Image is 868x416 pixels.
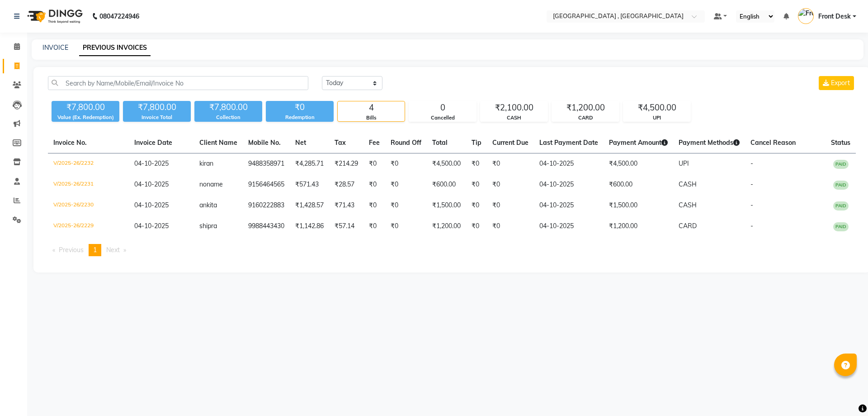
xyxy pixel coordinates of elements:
span: UPI [679,159,689,167]
img: logo [23,4,85,29]
span: - [750,222,753,230]
iframe: chat widget [830,380,859,407]
span: PAID [833,201,849,210]
div: ₹4,500.00 [623,101,690,114]
span: Tip [472,139,481,147]
div: UPI [623,114,690,122]
td: ₹71.43 [329,195,363,216]
div: 4 [338,101,405,114]
span: CARD [679,222,697,230]
div: Invoice Total [123,114,191,121]
td: 04-10-2025 [534,174,604,195]
span: ankita [199,201,217,209]
div: ₹7,800.00 [52,101,119,114]
td: ₹0 [363,216,385,237]
td: V/2025-26/2230 [48,195,129,216]
div: ₹1,200.00 [552,101,619,114]
span: Payment Methods [679,139,740,147]
span: Front Desk [818,12,851,21]
span: name [207,180,223,188]
td: 04-10-2025 [534,216,604,237]
td: ₹0 [466,195,487,216]
td: ₹0 [466,216,487,237]
td: ₹4,285.71 [290,153,329,175]
td: ₹600.00 [427,174,466,195]
div: ₹0 [266,101,334,114]
td: 04-10-2025 [534,195,604,216]
td: V/2025-26/2229 [48,216,129,237]
td: ₹0 [487,216,534,237]
td: ₹1,200.00 [604,216,673,237]
td: ₹1,500.00 [427,195,466,216]
td: ₹214.29 [329,153,363,175]
span: no [199,180,207,188]
td: ₹0 [487,153,534,175]
span: Last Payment Date [539,139,598,147]
td: ₹1,500.00 [604,195,673,216]
span: shipra [199,222,217,230]
span: Export [831,79,850,87]
td: ₹1,428.57 [290,195,329,216]
div: Bills [338,114,405,122]
span: Previous [59,246,84,254]
div: CASH [481,114,547,122]
span: Cancel Reason [750,139,796,147]
td: ₹0 [466,174,487,195]
td: ₹0 [385,153,427,175]
div: ₹7,800.00 [123,101,191,114]
td: ₹0 [487,195,534,216]
div: CARD [552,114,619,122]
span: Fee [369,139,380,147]
span: Invoice No. [53,139,87,147]
div: Redemption [266,114,334,121]
span: PAID [833,181,849,190]
div: ₹7,800.00 [194,101,262,114]
nav: Pagination [48,244,856,256]
td: ₹1,200.00 [427,216,466,237]
span: Current Due [492,139,528,147]
span: Mobile No. [248,139,281,147]
td: 9160222883 [243,195,290,216]
div: Cancelled [409,114,476,122]
span: - [750,159,753,167]
span: - [750,180,753,188]
td: ₹0 [487,174,534,195]
span: Total [432,139,448,147]
td: V/2025-26/2231 [48,174,129,195]
td: ₹1,142.86 [290,216,329,237]
td: ₹0 [466,153,487,175]
span: - [750,201,753,209]
span: 04-10-2025 [134,201,169,209]
td: 9988443430 [243,216,290,237]
div: 0 [409,101,476,114]
td: ₹571.43 [290,174,329,195]
span: CASH [679,201,697,209]
a: PREVIOUS INVOICES [79,40,151,56]
button: Export [819,76,854,90]
span: Net [295,139,306,147]
span: Client Name [199,139,237,147]
b: 08047224946 [99,4,139,29]
td: ₹0 [385,174,427,195]
span: Payment Amount [609,139,668,147]
div: ₹2,100.00 [481,101,547,114]
a: INVOICE [42,43,68,52]
span: 1 [93,246,97,254]
span: Tax [335,139,346,147]
td: ₹0 [363,153,385,175]
td: ₹0 [363,195,385,216]
td: ₹4,500.00 [427,153,466,175]
span: Invoice Date [134,139,172,147]
td: ₹57.14 [329,216,363,237]
span: CASH [679,180,697,188]
td: ₹0 [385,216,427,237]
div: Collection [194,114,262,121]
td: 9156464565 [243,174,290,195]
span: PAID [833,160,849,169]
span: 04-10-2025 [134,159,169,167]
span: PAID [833,222,849,231]
span: 04-10-2025 [134,180,169,188]
div: Value (Ex. Redemption) [52,114,119,121]
td: 04-10-2025 [534,153,604,175]
span: Round Off [391,139,421,147]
